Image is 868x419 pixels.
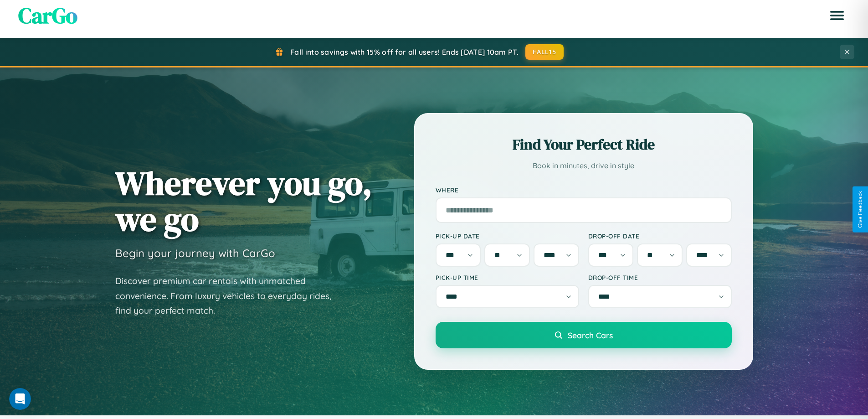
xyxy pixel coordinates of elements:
[824,3,850,28] button: Open menu
[436,186,732,194] label: Where
[525,44,564,60] button: FALL15
[436,134,732,155] h2: Find Your Perfect Ride
[857,191,863,228] div: Give Feedback
[436,274,579,281] label: Pick-up Time
[115,274,343,318] p: Discover premium car rentals with unmatched convenience. From luxury vehicles to everyday rides, ...
[588,274,732,281] label: Drop-off Time
[436,232,579,240] label: Pick-up Date
[290,47,519,57] span: Fall into savings with 15% off for all users! Ends [DATE] 10am PT.
[115,246,275,260] h3: Begin your journey with CarGo
[115,165,372,237] h1: Wherever you go, we go
[568,330,613,340] span: Search Cars
[9,388,31,410] iframe: Intercom live chat
[436,322,732,348] button: Search Cars
[436,159,732,172] p: Book in minutes, drive in style
[588,232,732,240] label: Drop-off Date
[18,0,77,31] span: CarGo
